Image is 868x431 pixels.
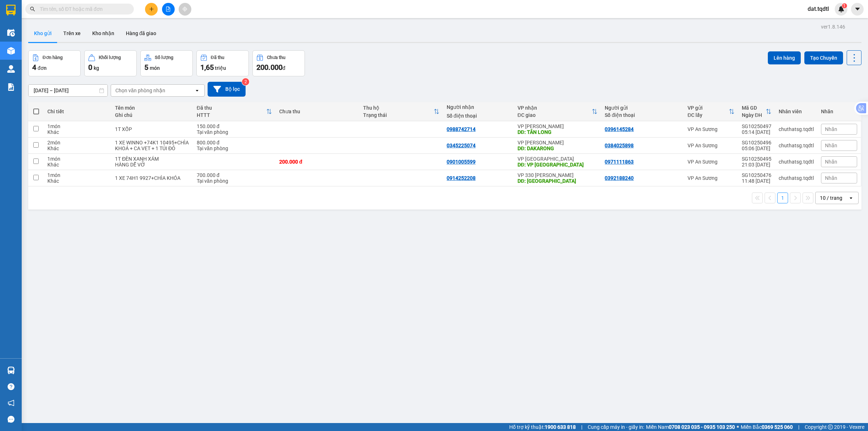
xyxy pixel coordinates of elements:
img: warehouse-icon [7,367,15,374]
div: VP gửi [688,105,729,111]
button: Chưa thu200.000đ [252,50,305,76]
button: Đơn hàng4đơn [28,50,81,76]
div: 0392188240 [605,175,634,181]
button: Trên xe [58,25,86,42]
span: file-add [166,7,171,12]
div: 21:03 [DATE] [742,162,771,168]
div: Nhãn [821,109,857,114]
button: file-add [162,3,175,16]
div: 05:06 [DATE] [742,145,771,151]
div: Ghi chú [115,112,190,118]
div: VP An Sương [688,143,735,148]
div: Người gửi [605,105,680,111]
input: Select a date range. [29,85,107,96]
span: món [150,65,160,71]
span: dat.tqdtl [802,4,835,13]
div: Ngày ĐH [742,112,766,118]
input: Tìm tên, số ĐT hoặc mã đơn [40,5,125,13]
button: Bộ lọc [208,82,246,97]
img: warehouse-icon [7,29,15,37]
div: 150.000 đ [197,123,272,129]
div: 1 món [47,172,108,178]
div: DĐ: TÂN LONG [518,129,598,135]
div: 0396145284 [605,126,634,132]
span: message [8,416,14,423]
div: HÀNG DỄ VỠ [115,162,190,168]
span: 4 [32,63,36,72]
div: Khác [47,145,108,151]
span: | [581,423,582,431]
div: VP [PERSON_NAME] [518,140,598,145]
div: Chọn văn phòng nhận [115,87,165,94]
sup: 2 [242,78,249,85]
div: Người nhận [447,104,510,110]
span: copyright [828,424,833,430]
div: 05:14 [DATE] [742,129,771,135]
strong: 1900 633 818 [545,424,576,430]
div: Đã thu [211,55,224,60]
div: chuthatsg.tqdtl [779,175,814,181]
span: Hỗ trợ kỹ thuật: [509,423,576,431]
span: Nhãn [825,159,837,165]
span: notification [8,400,14,406]
span: caret-down [854,6,861,12]
div: DĐ: DAKARONG [518,145,598,151]
span: Nhãn [825,143,837,148]
div: ĐC giao [518,112,592,118]
div: 1T ĐÈN XANH XÁM [115,156,190,162]
div: Khối lượng [99,55,121,60]
div: 1 món [47,156,108,162]
strong: 0708 023 035 - 0935 103 250 [669,424,735,430]
div: Số điện thoại [605,112,680,118]
span: 200.000 [256,63,282,72]
span: plus [149,7,154,12]
div: Số lượng [155,55,173,60]
strong: 0369 525 060 [762,424,793,430]
img: solution-icon [7,83,15,91]
div: Trạng thái [363,112,434,118]
img: logo-vxr [6,5,16,16]
button: Hàng đã giao [120,25,162,42]
div: 2 món [47,140,108,145]
div: Chi tiết [47,109,108,114]
span: triệu [215,65,226,71]
div: VP 330 [PERSON_NAME] [518,172,598,178]
div: chuthatsg.tqdtl [779,126,814,132]
div: 800.000 đ [197,140,272,145]
div: 0914252208 [447,175,476,181]
div: SG10250476 [742,172,771,178]
div: VP nhận [518,105,592,111]
th: Toggle SortBy [514,102,601,121]
div: Tại văn phòng [197,145,272,151]
button: Đã thu1,65 triệu [196,50,249,76]
div: 0988742714 [447,126,476,132]
div: chuthatsg.tqdtl [779,159,814,165]
button: Tạo Chuyến [804,51,843,64]
span: ⚪️ [737,426,739,428]
span: đ [282,65,285,71]
div: 0384025898 [605,143,634,148]
div: ĐC lấy [688,112,729,118]
button: aim [179,3,191,16]
span: 5 [144,63,148,72]
th: Toggle SortBy [738,102,775,121]
div: Mã GD [742,105,766,111]
div: DĐ: VP ĐÀ NẴNG [518,162,598,168]
span: Miền Nam [646,423,735,431]
sup: 1 [842,3,847,8]
div: Đã thu [197,105,266,111]
button: 1 [777,193,788,203]
div: 1 XE WINNO +74K1 10495+CHÌA KHOÁ + CA VET + 1 TÚI ĐỎ [115,140,190,151]
div: 0971111863 [605,159,634,165]
span: Cung cấp máy in - giấy in: [588,423,644,431]
button: Lên hàng [768,51,801,64]
div: VP [PERSON_NAME] [518,123,598,129]
div: SG10250496 [742,140,771,145]
span: Nhãn [825,175,837,181]
div: 200.000 đ [279,159,356,165]
th: Toggle SortBy [684,102,738,121]
img: icon-new-feature [838,6,844,12]
span: 1,65 [200,63,214,72]
div: DĐ: HẢI LĂNG [518,178,598,184]
svg: open [194,88,200,93]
